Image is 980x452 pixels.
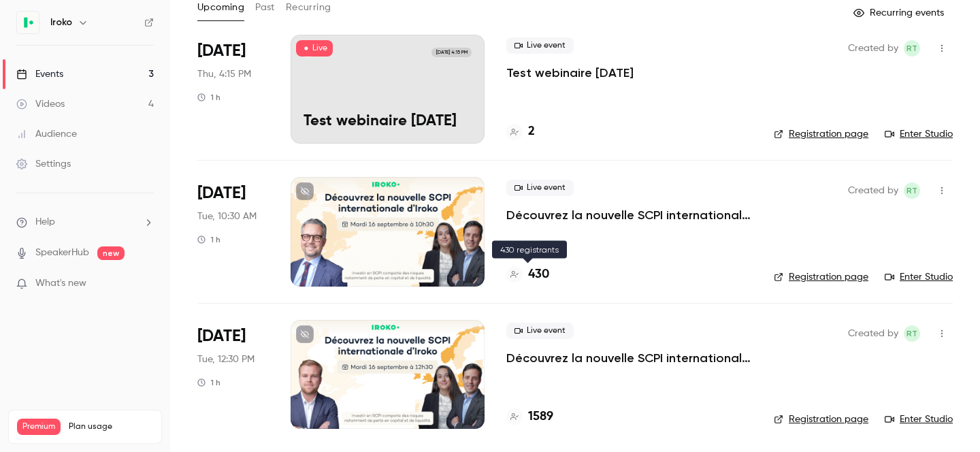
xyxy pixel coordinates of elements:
[506,123,535,141] a: 2
[197,40,246,62] span: [DATE]
[885,127,953,141] a: Enter Studio
[69,421,153,432] span: Plan usage
[528,408,553,426] h4: 1589
[16,97,65,111] div: Videos
[197,320,269,429] div: Sep 16 Tue, 12:30 PM (Europe/Paris)
[197,377,220,388] div: 1 h
[197,67,251,81] span: Thu, 4:15 PM
[16,67,63,81] div: Events
[847,2,953,24] button: Recurring events
[35,276,86,291] span: What's new
[506,37,574,54] span: Live event
[16,157,71,171] div: Settings
[197,35,269,144] div: Sep 11 Thu, 4:15 PM (Europe/Paris)
[848,182,898,199] span: Created by
[774,413,868,426] a: Registration page
[197,234,220,245] div: 1 h
[506,180,574,196] span: Live event
[296,40,333,56] span: Live
[16,215,154,229] li: help-dropdown-opener
[16,127,77,141] div: Audience
[197,210,257,223] span: Tue, 10:30 AM
[506,207,752,223] a: Découvrez la nouvelle SCPI internationale d'Iroko
[97,246,125,260] span: new
[506,65,634,81] a: Test webinaire [DATE]
[506,323,574,339] span: Live event
[774,270,868,284] a: Registration page
[197,325,246,347] span: [DATE]
[291,35,485,144] a: Test webinaire sept. 2025Iroko[DATE] 4:15 PMTest webinaire [DATE]
[885,270,953,284] a: Enter Studio
[17,419,61,435] span: Premium
[197,177,269,286] div: Sep 16 Tue, 10:30 AM (Europe/Paris)
[906,182,917,199] span: RT
[17,12,39,33] img: Iroko
[774,127,868,141] a: Registration page
[906,325,917,342] span: RT
[528,123,535,141] h4: 2
[304,113,472,131] p: Test webinaire [DATE]
[506,265,549,284] a: 430
[904,182,920,199] span: Roxane Tranchard
[431,48,471,57] span: [DATE] 4:15 PM
[848,325,898,342] span: Created by
[904,325,920,342] span: Roxane Tranchard
[35,215,55,229] span: Help
[506,350,752,366] a: Découvrez la nouvelle SCPI internationale signée [PERSON_NAME]
[197,353,255,366] span: Tue, 12:30 PM
[137,278,154,290] iframe: Noticeable Trigger
[35,246,89,260] a: SpeakerHub
[904,40,920,56] span: Roxane Tranchard
[848,40,898,56] span: Created by
[885,413,953,426] a: Enter Studio
[197,182,246,204] span: [DATE]
[906,40,917,56] span: RT
[197,92,220,103] div: 1 h
[528,265,549,284] h4: 430
[50,16,72,29] h6: Iroko
[506,408,553,426] a: 1589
